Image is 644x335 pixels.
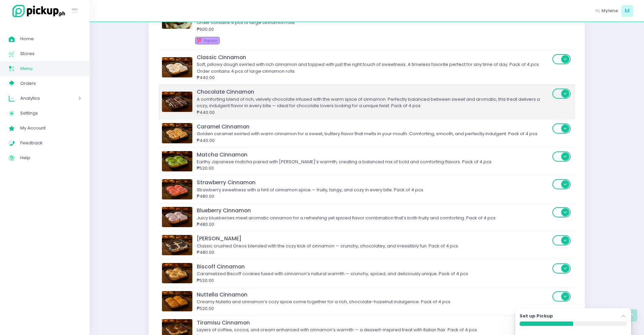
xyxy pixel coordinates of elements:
[159,231,575,259] td: Oreo Cinnamon[PERSON_NAME]Classic crushed Oreos blended with the cozy kick of cinnamon — crunchy,...
[197,123,550,130] div: Caramel Cinnamon
[162,291,192,311] img: Nuttella Cinnamon
[197,96,550,109] div: A comforting blend of rich, velvety chocolate infused with the warm spice of cinnamon. Perfectly ...
[197,109,550,116] div: ₱440.00
[159,1,575,50] td: Cinnamon Roll in Cream Cheese Frosting 4sCinnamon Roll in Cream Cheese Frosting 4sSoft, pillowy d...
[595,7,600,14] span: Hi,
[197,187,550,193] div: Strawberry sweetness with a hint of cinnamon spice — fruity, tangy, and cozy in every bite. Pack ...
[197,235,550,242] div: [PERSON_NAME]
[162,207,192,227] img: Blueberry Cinnamon
[197,298,550,305] div: Creamy Nutella and cinnamon’s cozy spice come together for a rich, chocolate-hazelnut indulgence....
[197,277,550,284] div: ₱520.00
[159,259,575,287] td: Biscoff CinnamonBiscoff CinnamonCaramelized Biscoff cookies fused with cinnamon’s natural warmth ...
[20,153,81,162] span: Help
[197,243,550,249] div: Classic crushed Oreos blended with the cozy kick of cinnamon — crunchy, chocolatey, and irresisti...
[159,50,575,85] td: Classic CinnamonClassic CinnamonSoft, pillowy dough swirled with rich cinnamon and topped with ju...
[197,26,550,33] div: ₱600.00
[197,151,550,159] div: Matcha Cinnamon
[197,305,550,312] div: ₱520.00
[197,291,550,298] div: Nuttella Cinnamon
[621,5,633,17] span: M
[162,92,192,112] img: Chocolate Cinnamon
[520,313,553,319] label: Set up Pickup
[197,207,550,214] div: Blueberry Cinnamon
[196,37,202,44] span: 💯
[197,193,550,200] div: ₱480.00
[197,215,550,221] div: Juicy blueberries meet aromatic cinnamon for a refreshing yet spiced flavor combination that’s bo...
[159,119,575,147] td: Caramel CinnamonCaramel CinnamonGolden caramel swirled with warm cinnamon for a sweet, buttery fl...
[159,175,575,203] td: Strawberry CinnamonStrawberry CinnamonStrawberry sweetness with a hint of cinnamon spice — fruity...
[20,124,81,133] span: My Account
[159,85,575,119] td: Chocolate CinnamonChocolate CinnamonA comforting blend of rich, velvety chocolate infused with th...
[197,61,550,74] div: Soft, pillowy dough swirled with rich cinnamon and topped with just the right touch of sweetness....
[20,79,81,88] span: Orders
[162,123,192,143] img: Caramel Cinnamon
[204,38,217,43] span: Popular
[159,287,575,315] td: Nuttella CinnamonNuttella CinnamonCreamy Nutella and cinnamon’s cozy spice come together for a ri...
[601,7,618,14] span: Mylene
[20,49,81,58] span: Stores
[162,263,192,283] img: Biscoff Cinnamon
[8,4,66,18] img: logo
[197,53,550,61] div: Classic Cinnamon
[197,270,550,277] div: Caramelized Biscoff cookies fused with cinnamon’s natural warmth — crunchy, spiced, and delicious...
[20,139,81,147] span: Feedback
[197,88,550,96] div: Chocolate Cinnamon
[20,109,81,118] span: Settings
[197,137,550,144] div: ₱440.00
[197,319,550,327] div: Tiramisu Cinnamon
[20,94,59,103] span: Analytics
[20,64,81,73] span: Menu
[162,235,192,255] img: Oreo Cinnamon
[197,263,550,270] div: Biscoff Cinnamon
[162,57,192,77] img: Classic Cinnamon
[159,147,575,175] td: Matcha CinnamonMatcha CinnamonEarthy Japanese matcha paired with [PERSON_NAME]’s warmth, creating...
[197,221,550,228] div: ₱480.00
[159,203,575,231] td: Blueberry CinnamonBlueberry CinnamonJuicy blueberries meet aromatic cinnamon for a refreshing yet...
[197,178,550,186] div: Strawberry Cinnamon
[197,165,550,172] div: ₱520.00
[197,74,550,81] div: ₱440.00
[162,179,192,199] img: Strawberry Cinnamon
[197,130,550,137] div: Golden caramel swirled with warm cinnamon for a sweet, buttery flavor that melts in your mouth. C...
[197,249,550,256] div: ₱480.00
[197,327,550,333] div: Layers of coffee, cocoa, and cream enhanced with cinnamon’s warmth — a dessert-inspired treat wit...
[197,159,550,165] div: Earthy Japanese matcha paired with [PERSON_NAME]’s warmth, creating a balanced mix of bold and co...
[20,34,81,43] span: Home
[162,151,192,171] img: Matcha Cinnamon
